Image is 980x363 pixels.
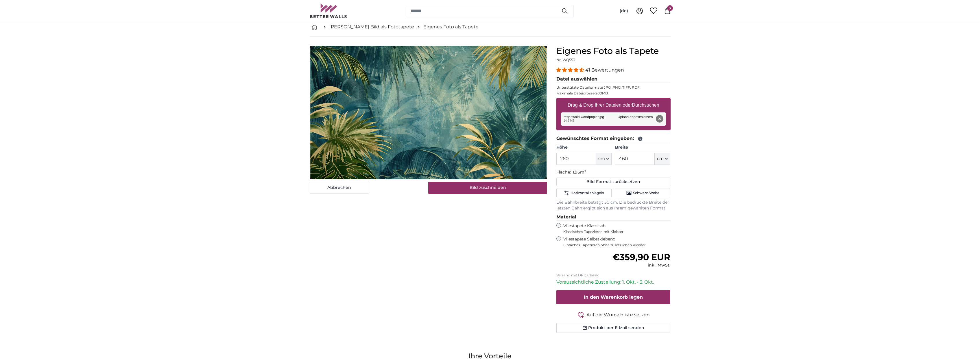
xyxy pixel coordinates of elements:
[423,23,479,30] a: Eigenes Foto als Tapete
[586,311,650,318] span: Auf die Wunschliste setzen
[556,189,612,197] button: Horizontal spiegeln
[556,76,671,83] legend: Datei auswählen
[598,156,605,162] span: cm
[584,294,643,300] span: In den Warenkorb legen
[556,169,671,175] p: Fläche:
[556,91,671,96] p: Maximale Dateigrösse 200MB.
[556,214,671,221] legend: Material
[556,200,671,211] p: Die Bahnbreite beträgt 50 cm. Die bedruckte Breite der letzten Bahn ergibt sich aus Ihrem gewählt...
[657,156,664,162] span: cm
[615,6,633,16] button: (de)
[556,67,585,73] span: 4.39 stars
[556,311,671,318] button: Auf die Wunschliste setzen
[565,99,662,111] label: Drag & Drop Ihrer Dateien oder
[612,262,670,268] div: inkl. MwSt.
[615,189,670,197] button: Schwarz-Weiss
[667,5,673,11] span: 3
[428,182,547,194] button: Bild zuschneiden
[556,58,575,62] span: Nr. WQ553
[563,243,671,247] span: Einfaches Tapezieren ohne zusätzlichen Kleister
[310,18,671,37] nav: breadcrumbs
[563,223,666,234] label: Vliestapete Klassisch
[571,191,604,195] span: Horizontal spiegeln
[632,103,659,107] u: Durchsuchen
[556,323,671,333] button: Produkt per E-Mail senden
[612,252,670,262] span: €359,90 EUR
[571,169,586,175] span: 11.96m²
[310,351,671,361] h3: Ihre Vorteile
[556,178,671,186] button: Bild Format zurücksetzen
[310,3,347,18] img: Betterwalls
[585,67,624,73] span: 41 Bewertungen
[615,145,670,150] label: Breite
[556,135,671,142] legend: Gewünschtes Format eingeben:
[556,46,671,56] h1: Eigenes Foto als Tapete
[556,145,612,150] label: Höhe
[556,85,671,90] p: Unterstützte Dateiformate JPG, PNG, TIFF, PDF.
[655,153,670,165] button: cm
[596,153,612,165] button: cm
[563,229,666,234] span: Klassisches Tapezieren mit Kleister
[556,290,671,304] button: In den Warenkorb legen
[633,191,659,195] span: Schwarz-Weiss
[310,182,369,194] button: Abbrechen
[329,23,414,30] a: [PERSON_NAME] Bild als Fototapete
[563,236,671,247] label: Vliestapete Selbstklebend
[556,279,671,286] p: Voraussichtliche Zustellung: 1. Okt. - 3. Okt.
[556,273,671,278] p: Versand mit DPD Classic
